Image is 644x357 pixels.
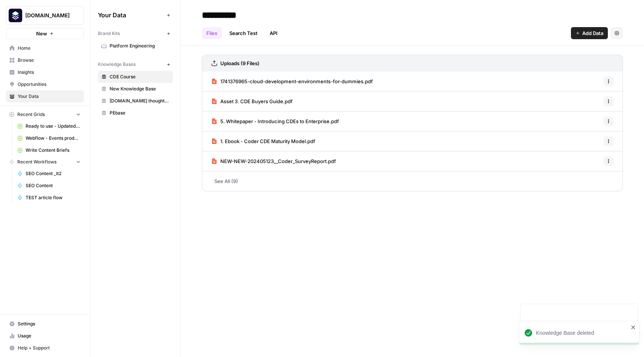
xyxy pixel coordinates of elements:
[14,132,84,144] a: Webflow - Events production - Ticiana
[536,329,629,337] div: Knowledge Base deleted
[26,194,81,201] span: TEST article flow
[98,95,173,107] a: [DOMAIN_NAME] thought leadership
[225,27,262,39] a: Search Test
[6,66,84,78] a: Insights
[571,27,608,39] button: Add Data
[98,83,173,95] a: New Knowledge Base
[220,157,336,165] span: NEW-NEW-202405123__Coder_SurveyReport.pdf
[18,69,81,76] span: Insights
[14,144,84,156] a: Write Content Briefs
[18,320,81,327] span: Settings
[582,29,603,37] span: Add Data
[14,180,84,192] a: SEO Content
[26,135,81,142] span: Webflow - Events production - Ticiana
[220,59,259,67] h3: Uploads (9 Files)
[25,12,71,19] span: [DOMAIN_NAME]
[220,98,293,105] span: Asset 3. CDE Buyers Guide.pdf
[202,27,222,39] a: Files
[26,123,81,130] span: Ready to use - Updated an existing tool profile in Webflow
[17,111,45,118] span: Recent Grids
[6,78,84,90] a: Opportunities
[265,27,282,39] a: API
[211,72,373,91] a: 1741376965-cloud-development-environments-for-dummies.pdf
[14,168,84,180] a: SEO Content _It2
[110,43,169,49] span: Platform Engineering
[18,81,81,88] span: Opportunities
[18,333,81,339] span: Usage
[6,28,84,39] button: New
[98,71,173,83] a: CDE Course
[110,85,169,92] span: New Knowledge Base
[9,9,22,22] img: Platformengineering.org Logo
[14,192,84,204] a: TEST article flow
[18,345,81,351] span: Help + Support
[110,73,169,80] span: CDE Course
[6,156,84,168] button: Recent Workflows
[6,109,84,120] button: Recent Grids
[18,93,81,100] span: Your Data
[36,30,47,37] span: New
[631,324,636,330] button: close
[6,330,84,342] a: Usage
[211,92,293,111] a: Asset 3. CDE Buyers Guide.pdf
[211,131,315,151] a: 1. Ebook - Coder CDE Maturity Model.pdf
[6,6,84,25] button: Workspace: Platformengineering.org
[18,45,81,52] span: Home
[98,107,173,119] a: PEbase
[26,170,81,177] span: SEO Content _It2
[98,40,173,52] a: Platform Engineering
[17,159,56,165] span: Recent Workflows
[202,171,623,191] a: See All (9)
[18,57,81,64] span: Browse
[110,98,169,104] span: [DOMAIN_NAME] thought leadership
[6,54,84,66] a: Browse
[220,137,315,145] span: 1. Ebook - Coder CDE Maturity Model.pdf
[220,78,373,85] span: 1741376965-cloud-development-environments-for-dummies.pdf
[26,147,81,154] span: Write Content Briefs
[6,318,84,330] a: Settings
[14,120,84,132] a: Ready to use - Updated an existing tool profile in Webflow
[6,90,84,102] a: Your Data
[98,11,164,20] span: Your Data
[220,117,339,125] span: 5. Whitepaper - Introducing CDEs to Enterprise.pdf
[211,55,259,72] a: Uploads (9 Files)
[98,30,120,37] span: Brand Kits
[6,42,84,54] a: Home
[26,182,81,189] span: SEO Content
[211,111,339,131] a: 5. Whitepaper - Introducing CDEs to Enterprise.pdf
[211,151,336,171] a: NEW-NEW-202405123__Coder_SurveyReport.pdf
[6,342,84,354] button: Help + Support
[98,61,136,68] span: Knowledge Bases
[110,110,169,116] span: PEbase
